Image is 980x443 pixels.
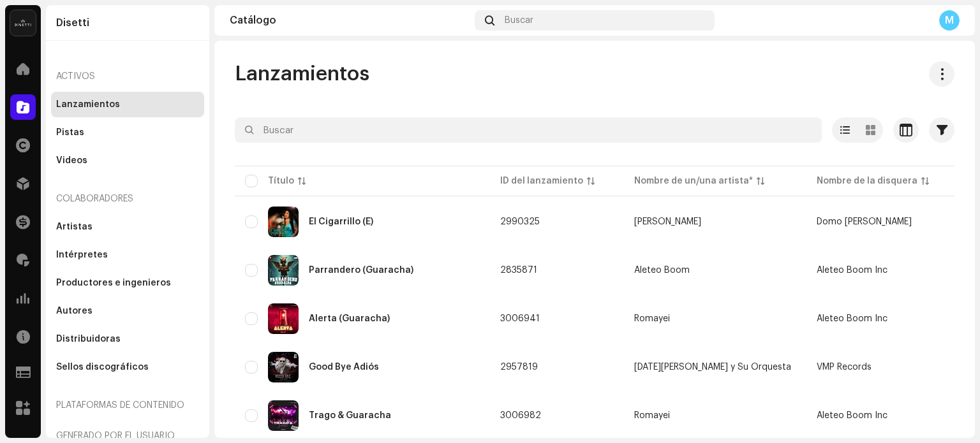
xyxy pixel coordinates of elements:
span: Romayei [634,314,796,323]
div: M [939,10,960,31]
re-m-nav-item: Sellos discográficos [51,354,204,380]
div: Lanzamientos [56,99,120,110]
div: Distribuidoras [56,334,121,344]
span: 2835871 [500,266,537,275]
div: Aleteo Boom [634,266,690,275]
span: Aleteo Boom Inc [817,266,887,275]
span: Aleteo Boom Inc [817,411,887,420]
div: Sellos discográficos [56,362,149,372]
span: Aleteo Boom [634,266,796,275]
div: Trago & Guaracha [309,411,391,420]
div: Artistas [56,222,93,232]
re-a-nav-header: Colaboradores [51,184,204,214]
re-m-nav-item: Productores e ingenieros [51,270,204,296]
span: 2957819 [500,363,538,372]
span: Domo Urbano [817,217,912,226]
input: Buscar [235,117,822,143]
re-m-nav-item: Lanzamientos [51,92,204,117]
re-m-nav-item: Intérpretes [51,242,204,268]
div: Título [268,175,294,187]
span: Aleteo Boom Inc [817,314,887,323]
div: Nombre de la disquera [817,175,917,187]
div: [DATE][PERSON_NAME] y Su Orquesta [634,363,791,372]
span: VMP Records [817,363,872,372]
img: 28b6189e-10dd-4c95-ab0e-154f9b4467a5 [268,352,299,382]
img: 02a7c2d3-3c89-4098-b12f-2ff2945c95ee [10,10,36,36]
div: Productores e ingenieros [56,278,171,288]
div: Alerta (Guaracha) [309,314,390,323]
img: 35faa864-57eb-4adc-a46f-ce086f442ec8 [268,303,299,334]
span: 2990325 [500,217,540,226]
re-m-nav-item: Pistas [51,120,204,145]
span: Mafe Cardona [634,217,796,226]
div: Autores [56,306,93,316]
span: Romayei [634,411,796,420]
span: 3006941 [500,314,540,323]
div: Good Bye Adiós [309,363,379,372]
div: Pistas [56,127,84,138]
re-m-nav-item: Videos [51,148,204,173]
img: 0fc072b8-c4bf-4e63-90b3-5b45140c06a7 [268,255,299,286]
img: a3d94e90-0156-486c-839e-ad77b41e3351 [268,400,299,431]
div: El Cigarrillo (E) [309,217,373,226]
img: 00cd3707-2aca-4341-91b5-718c0338a4ba [268,207,299,237]
div: Nombre de un/una artista* [634,175,753,187]
span: Noel Vargas y Su Orquesta [634,363,796,372]
re-m-nav-item: Distribuidoras [51,326,204,352]
div: Catálogo [230,15,470,25]
div: ID del lanzamiento [500,175,583,187]
span: Lanzamientos [235,61,369,87]
div: [PERSON_NAME] [634,217,701,226]
re-a-nav-header: Activos [51,61,204,92]
div: Romayei [634,411,670,420]
re-m-nav-item: Artistas [51,214,204,240]
div: Intérpretes [56,250,108,260]
span: 3006982 [500,411,541,420]
span: Buscar [505,15,533,25]
div: Romayei [634,314,670,323]
div: Parrandero (Guaracha) [309,266,413,275]
re-m-nav-item: Autores [51,298,204,324]
div: Videos [56,156,87,166]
